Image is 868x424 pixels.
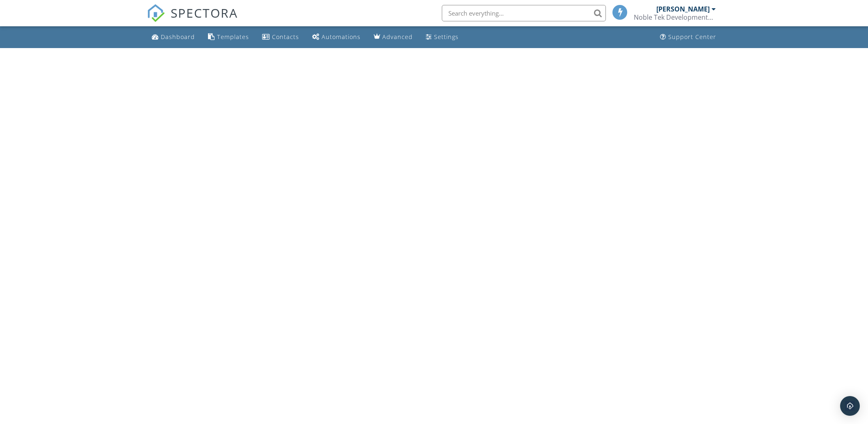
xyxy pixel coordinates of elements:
a: Templates [205,30,252,45]
div: Settings [434,33,459,41]
div: [PERSON_NAME] [656,5,710,13]
input: Search everything... [442,5,606,21]
div: Automations [322,33,361,41]
div: Contacts [272,33,299,41]
div: Dashboard [161,33,195,41]
div: Templates [217,33,249,41]
a: Automations (Basic) [309,30,364,45]
img: The Best Home Inspection Software - Spectora [147,4,165,22]
a: SPECTORA [147,11,238,28]
div: Open Intercom Messenger [840,396,860,416]
a: Dashboard [148,30,198,45]
a: Advanced [370,30,416,45]
div: Noble Tek Developments Ltd. [634,13,716,21]
a: Settings [423,30,462,45]
span: SPECTORA [171,4,238,21]
div: Support Center [668,33,716,41]
div: Advanced [382,33,413,41]
a: Support Center [657,30,720,45]
a: Contacts [259,30,302,45]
